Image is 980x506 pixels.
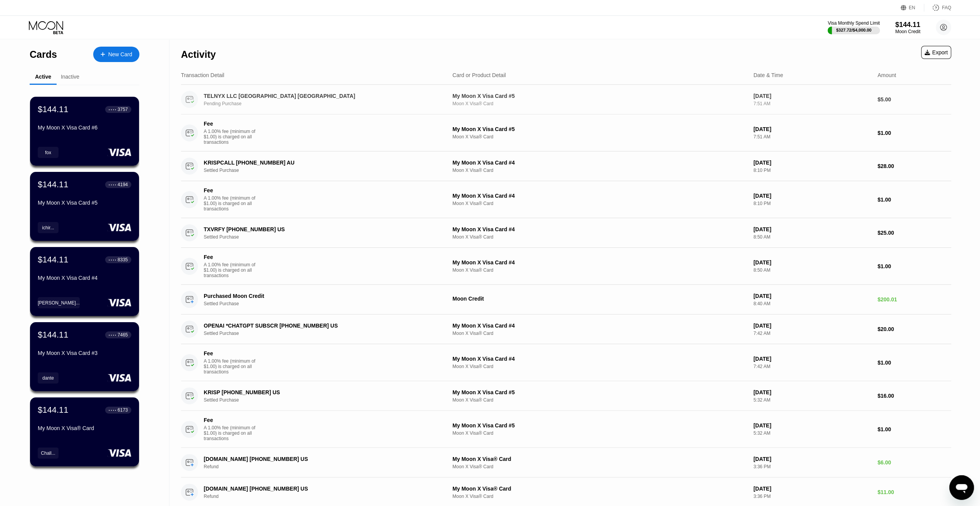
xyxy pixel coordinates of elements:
[895,21,920,29] div: $144.11
[181,285,951,314] div: Purchased Moon CreditSettled PurchaseMoon Credit[DATE]8:40 AM$200.01
[204,417,258,423] div: Fee
[452,93,747,99] div: My Moon X Visa Card #5
[753,226,871,232] div: [DATE]
[181,72,224,78] div: Transaction Detail
[452,494,747,499] div: Moon X Visa® Card
[181,248,951,285] div: FeeA 1.00% fee (minimum of $1.00) is charged on all transactionsMy Moon X Visa Card #4Moon X Visa...
[452,364,747,369] div: Moon X Visa® Card
[38,104,69,114] div: $144.11
[452,331,747,336] div: Moon X Visa® Card
[30,397,139,466] div: $144.11● ● ● ●6173My Moon X Visa® CardChall...
[753,234,871,240] div: 8:50 AM
[753,356,871,362] div: [DATE]
[753,301,871,306] div: 8:40 AM
[452,160,747,166] div: My Moon X Visa Card #4
[38,180,69,190] div: $144.11
[204,187,258,193] div: Fee
[38,405,69,415] div: $144.11
[452,323,747,329] div: My Moon X Visa Card #4
[181,218,951,248] div: TXVRFY [PHONE_NUMBER] USSettled PurchaseMy Moon X Visa Card #4Moon X Visa® Card[DATE]8:50 AM$25.00
[117,407,128,413] div: 6173
[204,168,442,173] div: Settled Purchase
[828,20,879,34] div: Visa Monthly Spend Limit$327.72/$4,000.00
[61,74,79,80] div: Inactive
[38,447,59,459] div: Chall...
[878,393,951,399] div: $16.00
[204,397,442,403] div: Settled Purchase
[204,358,261,375] div: A 1.00% fee (minimum of $1.00) is charged on all transactions
[204,293,426,299] div: Purchased Moon Credit
[109,409,116,411] div: ● ● ● ●
[753,259,871,266] div: [DATE]
[753,72,783,78] div: Date & Time
[452,267,747,273] div: Moon X Visa® Card
[108,51,132,58] div: New Card
[181,314,951,344] div: OPENAI *CHATGPT SUBSCR [PHONE_NUMBER] USSettled PurchaseMy Moon X Visa Card #4Moon X Visa® Card[D...
[452,168,747,173] div: Moon X Visa® Card
[878,163,951,169] div: $28.00
[901,4,924,12] div: EN
[181,151,951,181] div: KRISPCALL [PHONE_NUMBER] AUSettled PurchaseMy Moon X Visa Card #4Moon X Visa® Card[DATE]8:10 PM$2...
[204,101,442,106] div: Pending Purchase
[452,226,747,232] div: My Moon X Visa Card #4
[38,275,131,281] div: My Moon X Visa Card #4
[878,263,951,269] div: $1.00
[452,193,747,199] div: My Moon X Visa Card #4
[204,226,426,232] div: TXVRFY [PHONE_NUMBER] US
[878,230,951,236] div: $25.00
[452,259,747,266] div: My Moon X Visa Card #4
[117,257,128,262] div: 8335
[204,389,426,395] div: KRISP [PHONE_NUMBER] US
[204,254,258,260] div: Fee
[204,486,426,492] div: [DOMAIN_NAME] [PHONE_NUMBER] US
[452,389,747,395] div: My Moon X Visa Card #5
[753,193,871,199] div: [DATE]
[753,267,871,273] div: 8:50 AM
[878,326,951,332] div: $20.00
[878,96,951,103] div: $5.00
[878,489,951,495] div: $11.00
[878,130,951,136] div: $1.00
[38,124,131,131] div: My Moon X Visa Card #6
[38,425,131,431] div: My Moon X Visa® Card
[909,5,915,10] div: EN
[836,28,871,32] div: $327.72 / $4,000.00
[38,350,131,356] div: My Moon X Visa Card #3
[204,93,426,99] div: TELNYX LLC [GEOGRAPHIC_DATA] [GEOGRAPHIC_DATA]
[204,464,442,469] div: Refund
[204,350,258,356] div: Fee
[41,451,55,456] div: Chall...
[452,486,747,492] div: My Moon X Visa® Card
[895,21,920,34] div: $144.11Moon Credit
[878,197,951,203] div: $1.00
[452,422,747,429] div: My Moon X Visa Card #5
[204,323,426,329] div: OPENAI *CHATGPT SUBSCR [PHONE_NUMBER] US
[452,234,747,240] div: Moon X Visa® Card
[452,464,747,469] div: Moon X Visa® Card
[35,74,51,80] div: Active
[878,426,951,432] div: $1.00
[753,168,871,173] div: 8:10 PM
[452,296,747,302] div: Moon Credit
[181,181,951,218] div: FeeA 1.00% fee (minimum of $1.00) is charged on all transactionsMy Moon X Visa Card #4Moon X Visa...
[753,397,871,403] div: 5:32 AM
[117,332,128,338] div: 7465
[30,49,57,60] div: Cards
[452,101,747,106] div: Moon X Visa® Card
[878,459,951,466] div: $6.00
[828,20,879,26] div: Visa Monthly Spend Limit
[452,356,747,362] div: My Moon X Visa Card #4
[753,331,871,336] div: 7:42 AM
[753,430,871,436] div: 5:32 AM
[38,297,80,308] div: [PERSON_NAME]...
[895,29,920,34] div: Moon Credit
[452,456,747,462] div: My Moon X Visa® Card
[924,4,951,12] div: FAQ
[878,296,951,303] div: $200.01
[753,101,871,106] div: 7:51 AM
[753,389,871,395] div: [DATE]
[452,430,747,436] div: Moon X Visa® Card
[38,200,131,206] div: My Moon X Visa Card #5
[204,262,261,278] div: A 1.00% fee (minimum of $1.00) is charged on all transactions
[38,255,69,265] div: $144.11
